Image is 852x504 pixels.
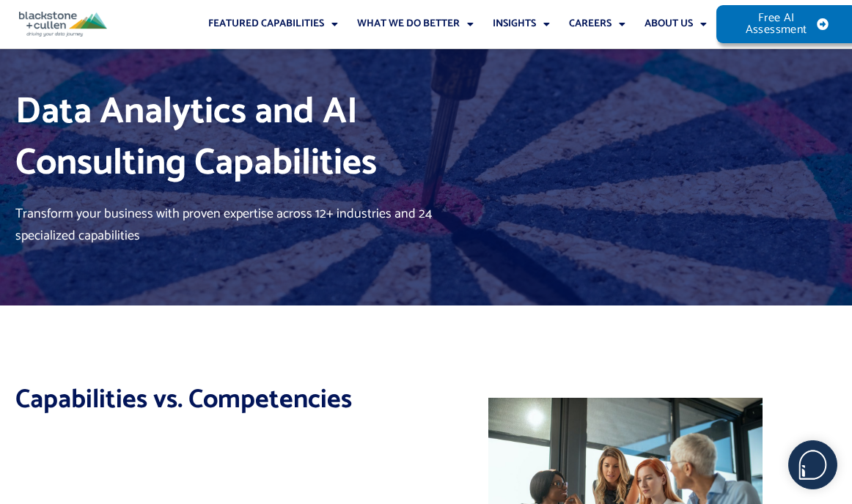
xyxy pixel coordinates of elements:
[15,204,476,247] p: Transform your business with proven expertise across 12+ industries and 24 specialized capabilities
[746,12,807,36] span: Free AI Assessment
[15,383,484,418] h2: Capabilities vs. Competencies
[789,441,837,489] img: users%2F5SSOSaKfQqXq3cFEnIZRYMEs4ra2%2Fmedia%2Fimages%2F-Bulle%20blanche%20sans%20fond%20%2B%20ma...
[15,86,476,189] h1: Data Analytics and AI Consulting Capabilities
